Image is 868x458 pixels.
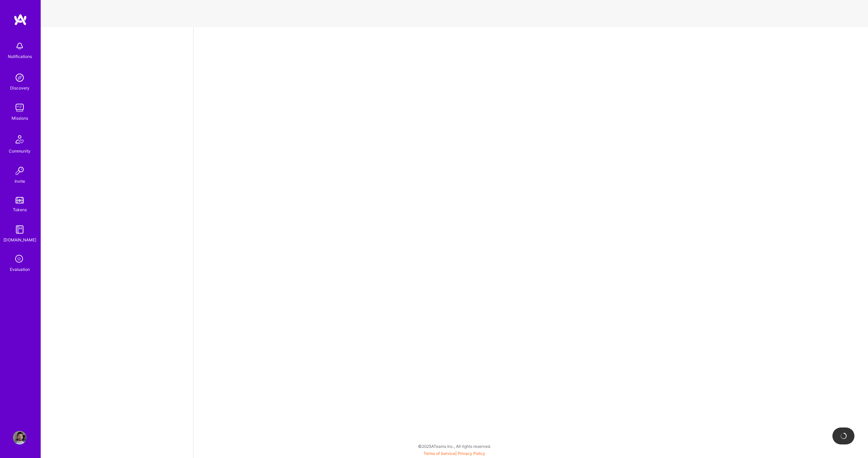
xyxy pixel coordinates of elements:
a: User Avatar [11,431,28,444]
img: guide book [13,223,26,236]
div: Evaluation [10,266,30,273]
img: loading [840,433,847,439]
img: User Avatar [13,431,26,444]
img: tokens [16,197,24,203]
img: logo [14,14,27,26]
i: icon SelectionTeam [13,253,26,266]
img: bell [13,39,26,53]
div: Community [9,147,31,155]
a: Terms of Service [423,451,455,456]
img: discovery [13,71,26,84]
div: Discovery [10,84,29,92]
div: Missions [12,115,28,122]
div: Invite [15,178,25,185]
div: Notifications [8,53,32,60]
div: © 2025 ATeams Inc., All rights reserved. [41,438,868,455]
div: Tokens [13,206,27,213]
img: Invite [13,164,26,178]
span: | [423,451,485,456]
div: [DOMAIN_NAME] [3,236,36,243]
img: Community [12,131,28,147]
a: Privacy Policy [458,451,485,456]
img: teamwork [13,101,26,115]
